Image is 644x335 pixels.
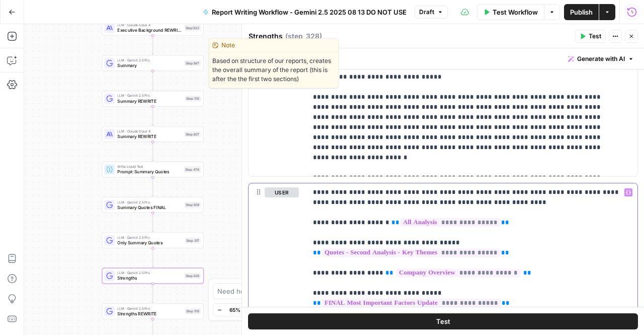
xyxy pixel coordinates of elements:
div: Step 317 [185,237,201,243]
button: Report Writing Workflow - Gemini 2.5 2025 08 13 DO NOT USE [197,4,413,20]
span: Based on structure of our reports, creates the overall summary of the report (this is after the t... [209,52,338,88]
g: Edge from step_512 to step_307 [152,106,154,125]
span: Summary Quotes FINAL [117,204,182,211]
textarea: Strengths [249,31,283,41]
div: Step 328 [184,273,201,279]
span: LLM · Gemini 2.5 Pro [117,270,182,275]
button: Test [248,313,638,329]
span: Strengths REWRITE [117,310,182,317]
span: ( step_328 ) [285,31,322,41]
span: Test Workflow [493,7,538,17]
span: Write Liquid Text [117,164,181,169]
button: Publish [564,4,599,20]
button: Generate with AI [564,52,638,65]
span: Summary [117,62,182,69]
button: user [265,187,299,197]
div: LLM · Gemini 2.5 ProStrengths REWRITEStep 513 [102,303,204,319]
div: Step 513 [185,308,201,314]
span: Generate with AI [577,54,625,63]
span: Only Summary Quotes [117,239,182,246]
div: LLM · Claude Opus 4Executive Background REWRITEStep 522 [102,20,204,35]
span: Publish [570,7,593,17]
div: Step 309 [184,202,201,208]
g: Edge from step_317 to step_328 [152,248,154,267]
div: Step 522 [184,25,201,31]
span: 65% [229,306,240,314]
div: LLM · Gemini 2.5 ProOnly Summary QuotesStep 317 [102,233,204,248]
span: Summary REWRITE [117,133,182,140]
span: LLM · Gemini 2.5 Pro [117,306,182,311]
div: LLM · Claude Opus 4Summary REWRITEStep 307 [102,126,204,142]
g: Edge from step_328 to step_513 [152,284,154,303]
span: Draft [419,8,434,17]
div: LLM · Gemini 2.5 ProStrengthsStep 328 [102,268,204,284]
span: LLM · Claude Opus 4 [117,22,182,27]
div: Step 476 [184,167,201,173]
div: Step 367 [184,60,201,66]
g: Edge from step_476 to step_309 [152,177,154,196]
span: LLM · Gemini 2.5 Pro [117,57,182,62]
span: Test [589,32,601,41]
span: Prompt: Summary Quotes [117,168,181,175]
g: Edge from step_309 to step_317 [152,213,154,232]
span: LLM · Gemini 2.5 Pro [117,199,182,205]
div: Step 512 [185,96,201,102]
div: Step 307 [184,131,201,137]
button: Test Workflow [477,4,544,20]
div: Write your prompt [242,48,644,69]
button: Test [575,30,606,43]
div: LLM · Gemini 2.5 ProSummary REWRITEStep 512 [102,91,204,106]
span: Summary REWRITE [117,98,182,104]
span: Report Writing Workflow - Gemini 2.5 2025 08 13 DO NOT USE [212,7,407,17]
span: Strengths [117,275,182,282]
span: LLM · Gemini 2.5 Pro [117,93,182,98]
button: Draft [415,6,448,19]
g: Edge from step_307 to step_476 [152,142,154,161]
g: Edge from step_367 to step_512 [152,71,154,90]
span: Test [436,316,450,326]
div: LLM · Gemini 2.5 ProSummaryStep 367 [102,55,204,71]
span: LLM · Gemini 2.5 Pro [117,235,182,240]
span: LLM · Claude Opus 4 [117,128,182,133]
div: Write Liquid TextPrompt: Summary QuotesStep 476 [102,162,204,177]
span: Executive Background REWRITE [117,27,182,33]
div: LLM · Gemini 2.5 ProSummary Quotes FINALStep 309 [102,197,204,213]
div: Note [209,39,338,52]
